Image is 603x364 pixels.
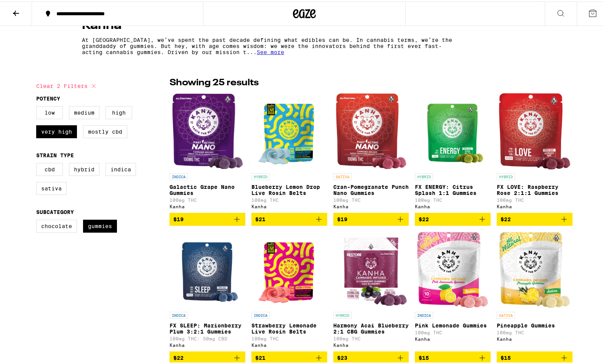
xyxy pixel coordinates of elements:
p: INDICA [415,310,433,317]
span: $22 [501,215,511,221]
a: Open page for FX SLEEP: Marionberry Plum 3:2:1 Gummies from Kanha [170,230,245,350]
p: Cran-Pomegranate Punch Nano Gummies [333,182,409,195]
button: Add to bag [333,211,409,224]
div: Kanha [251,341,327,346]
p: 100mg THC [497,196,573,201]
p: FX ENERGY: Citrus Splash 1:1 Gummies [415,182,491,195]
div: Kanha [497,203,573,208]
p: FX LOVE: Raspberry Rose 2:1:1 Gummies [497,182,573,195]
img: Kanha - FX SLEEP: Marionberry Plum 3:2:1 Gummies [176,230,239,307]
img: Kanha - Cran-Pomegranate Punch Nano Gummies [336,92,407,168]
p: INDICA [170,310,188,317]
a: Open page for Galactic Grape Nano Gummies from Kanha [170,92,245,211]
button: Add to bag [251,211,327,224]
p: SATIVA [333,172,352,179]
label: Medium [69,105,99,118]
a: Open page for FX ENERGY: Citrus Splash 1:1 Gummies from Kanha [415,92,491,211]
a: Open page for Pineapple Gummies from Kanha [497,230,573,350]
p: 100mg THC [415,329,491,334]
label: High [106,105,132,118]
button: Add to bag [333,350,409,363]
img: Kanha - Galactic Grape Nano Gummies [172,92,243,168]
p: 100mg THC: 50mg CBD [170,335,245,340]
legend: Potency [36,94,60,100]
span: $19 [337,215,347,221]
button: Add to bag [497,350,573,363]
p: Showing 25 results [170,75,259,88]
img: Kanha - Blueberry Lemon Drop Live Rosin Belts [258,92,321,168]
span: $21 [255,353,266,359]
span: See more [257,48,284,54]
span: $22 [419,215,429,221]
p: 100mg THC [251,335,327,340]
span: $21 [255,215,266,221]
label: Low [36,105,63,118]
div: Kanha [333,341,409,346]
p: Harmony Acai Blueberry 2:1 CBG Gummies [333,321,409,333]
p: HYBRID [497,172,515,179]
p: Strawberry Lemonade Live Rosin Belts [251,321,327,333]
p: SATIVA [497,310,515,317]
p: HYBRID [333,310,352,317]
label: Indica [106,161,136,174]
p: 100mg THC [333,335,409,340]
span: $22 [173,353,184,359]
label: Hybrid [69,161,99,174]
div: Kanha [170,203,245,208]
div: Kanha [415,335,491,340]
p: 100mg THC [497,329,573,334]
label: Chocolate [36,218,77,231]
legend: Strain Type [36,151,74,157]
label: Gummies [83,218,117,231]
span: $23 [337,353,347,359]
p: 100mg THC [251,196,327,201]
p: 100mg THC [333,196,409,201]
label: Sativa [36,180,67,193]
span: $19 [173,215,184,221]
span: $15 [419,353,429,359]
img: Kanha - Pink Lemonade Gummies [417,230,488,307]
div: Kanha [415,203,491,208]
p: 100mg THC [415,196,491,201]
a: Open page for Blueberry Lemon Drop Live Rosin Belts from Kanha [251,92,327,211]
legend: Subcategory [36,208,74,214]
a: Open page for FX LOVE: Raspberry Rose 2:1:1 Gummies from Kanha [497,92,573,211]
img: Kanha - FX LOVE: Raspberry Rose 2:1:1 Gummies [499,92,570,168]
div: Kanha [497,335,573,340]
span: $15 [501,353,511,359]
p: Pink Lemonade Gummies [415,321,491,327]
p: At [GEOGRAPHIC_DATA], we’ve spent the past decade defining what edibles can be. In cannabis terms... [82,35,460,54]
p: Blueberry Lemon Drop Live Rosin Belts [251,182,327,195]
p: HYBRID [415,172,433,179]
div: Kanha [170,341,245,346]
button: Add to bag [251,350,327,363]
p: INDICA [170,172,188,179]
img: Kanha - Strawberry Lemonade Live Rosin Belts [258,230,321,307]
label: Mostly CBD [83,124,127,137]
img: Kanha - FX ENERGY: Citrus Splash 1:1 Gummies [421,92,485,168]
a: Open page for Strawberry Lemonade Live Rosin Belts from Kanha [251,230,327,350]
label: CBD [36,161,63,174]
button: Add to bag [415,350,491,363]
div: Kanha [333,203,409,208]
button: Add to bag [170,211,245,224]
p: HYBRID [251,172,270,179]
button: Add to bag [170,350,245,363]
a: Open page for Cran-Pomegranate Punch Nano Gummies from Kanha [333,92,409,211]
a: Open page for Harmony Acai Blueberry 2:1 CBG Gummies from Kanha [333,230,409,350]
label: Very High [36,124,77,137]
span: Hi. Need any help? [5,5,55,11]
p: Pineapple Gummies [497,321,573,327]
div: Kanha [251,203,327,208]
p: INDICA [251,310,270,317]
button: Add to bag [497,211,573,224]
img: Kanha - Harmony Acai Blueberry 2:1 CBG Gummies [334,230,408,307]
button: Add to bag [415,211,491,224]
p: Galactic Grape Nano Gummies [170,182,245,195]
p: FX SLEEP: Marionberry Plum 3:2:1 Gummies [170,321,245,333]
a: Open page for Pink Lemonade Gummies from Kanha [415,230,491,350]
img: Kanha - Pineapple Gummies [499,230,570,307]
p: 100mg THC [170,196,245,201]
button: Clear 2 filters [36,75,98,94]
